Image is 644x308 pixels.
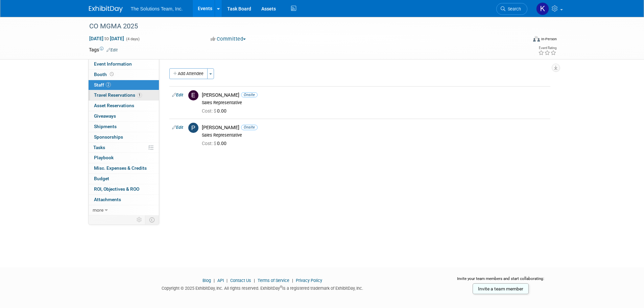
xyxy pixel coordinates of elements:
img: Kaelon Harris [536,2,549,15]
span: Playbook [94,155,114,160]
a: Budget [89,174,159,184]
span: more [93,207,103,213]
div: In-Person [541,37,557,42]
span: Search [505,6,521,11]
span: The Solutions Team, Inc. [131,6,183,11]
img: P.jpg [188,123,198,133]
img: ExhibitDay [89,6,123,13]
span: Sponsorships [94,134,123,140]
a: Giveaways [89,111,159,121]
span: to [103,36,110,41]
a: Shipments [89,122,159,132]
span: Onsite [241,92,258,97]
span: Event Information [94,61,132,67]
a: API [217,278,224,283]
div: Invite your team members and start collaborating: [446,276,555,286]
div: Event Format [487,35,557,45]
a: Misc. Expenses & Credits [89,163,159,173]
span: Booth not reserved yet [109,72,115,77]
a: Blog [202,278,211,283]
span: ROI, Objectives & ROO [94,186,139,192]
a: Sponsorships [89,132,159,142]
a: Travel Reservations1 [89,90,159,100]
td: Tags [89,46,118,53]
div: Sales Representative [202,133,548,138]
span: Cost: $ [202,108,217,114]
span: (4 days) [125,37,140,41]
img: E.jpg [188,90,198,100]
a: Edit [172,125,183,130]
span: Budget [94,176,109,181]
sup: ® [280,285,282,289]
a: Contact Us [230,278,251,283]
div: [PERSON_NAME] [202,124,548,131]
a: Booth [89,70,159,80]
span: 2 [106,82,111,87]
a: Invite a team member [473,283,529,294]
span: Travel Reservations [94,92,142,98]
span: Onsite [241,125,258,130]
span: | [252,278,257,283]
a: Playbook [89,153,159,163]
a: Staff2 [89,80,159,90]
button: Add Attendee [169,68,208,79]
a: Edit [106,48,118,52]
div: Sales Representative [202,100,548,105]
div: Event Rating [538,46,556,50]
img: Format-Inperson.png [533,36,540,42]
span: 0.00 [202,141,229,146]
a: ROI, Objectives & ROO [89,184,159,194]
a: more [89,205,159,215]
span: Attachments [94,197,121,202]
a: Terms of Service [258,278,289,283]
a: Asset Reservations [89,101,159,111]
a: Event Information [89,59,159,69]
span: | [225,278,229,283]
td: Personalize Event Tab Strip [134,215,145,224]
a: Attachments [89,195,159,205]
span: Shipments [94,124,117,129]
span: | [212,278,216,283]
span: Misc. Expenses & Credits [94,165,147,171]
span: Asset Reservations [94,103,134,108]
div: CO MGMA 2025 [87,20,517,32]
a: Tasks [89,143,159,153]
span: | [290,278,295,283]
span: 1 [137,93,142,98]
td: Toggle Event Tabs [145,215,159,224]
span: Booth [94,72,115,77]
div: Copyright © 2025 ExhibitDay, Inc. All rights reserved. ExhibitDay is a registered trademark of Ex... [89,284,436,291]
span: [DATE] [DATE] [89,35,124,42]
span: Staff [94,82,111,88]
a: Privacy Policy [296,278,322,283]
button: Committed [208,35,248,43]
span: 0.00 [202,108,229,114]
div: [PERSON_NAME] [202,92,548,98]
span: Cost: $ [202,141,217,146]
span: Tasks [93,145,105,150]
a: Search [496,3,527,15]
span: Giveaways [94,113,116,119]
a: Edit [172,93,183,97]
